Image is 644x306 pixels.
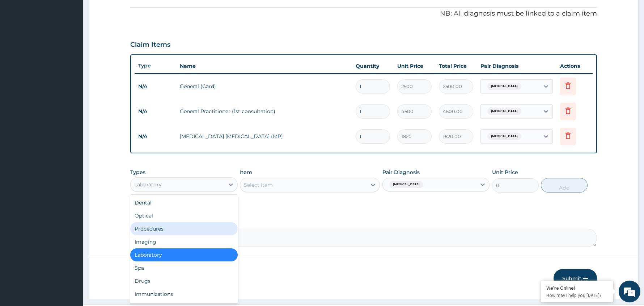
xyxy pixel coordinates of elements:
[13,36,29,54] img: d_794563401_company_1708531726252_794563401
[130,169,145,175] label: Types
[119,4,136,21] div: Minimize live chat window
[130,196,238,209] div: Dental
[244,181,273,189] div: Select Item
[176,129,352,144] td: [MEDICAL_DATA] [MEDICAL_DATA] (MP)
[352,59,394,73] th: Quantity
[4,198,138,223] textarea: Type your message and hit 'Enter'
[389,181,423,188] span: [MEDICAL_DATA]
[42,91,100,165] span: We're online!
[477,59,556,73] th: Pair Diagnosis
[487,133,521,140] span: [MEDICAL_DATA]
[130,288,238,301] div: Immunizations
[394,59,435,73] th: Unit Price
[130,274,238,288] div: Drugs
[492,169,518,176] label: Unit Price
[176,79,352,94] td: General (Card)
[130,9,597,18] p: NB: All diagnosis must be linked to a claim item
[135,59,176,73] th: Type
[135,130,176,143] td: N/A
[487,83,521,90] span: [MEDICAL_DATA]
[546,285,608,291] div: We're Online!
[135,80,176,93] td: N/A
[130,235,238,248] div: Imaging
[134,181,162,188] div: Laboratory
[176,59,352,73] th: Name
[556,59,593,73] th: Actions
[435,59,477,73] th: Total Price
[130,261,238,274] div: Spa
[130,248,238,261] div: Laboratory
[130,222,238,235] div: Procedures
[541,178,588,193] button: Add
[382,169,420,176] label: Pair Diagnosis
[38,41,122,50] div: Chat with us now
[546,292,608,298] p: How may I help you today?
[130,219,597,225] label: Comment
[240,169,252,176] label: Item
[554,269,597,288] button: Submit
[130,209,238,222] div: Optical
[176,104,352,119] td: General Practitioner (1st consultation)
[130,41,170,49] h3: Claim Items
[135,105,176,118] td: N/A
[487,108,521,115] span: [MEDICAL_DATA]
